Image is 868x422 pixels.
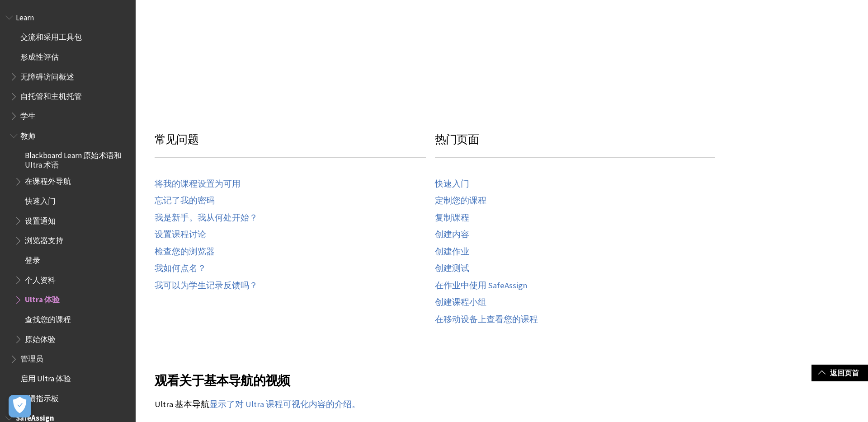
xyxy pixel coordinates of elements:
a: 创建测试 [435,263,469,274]
span: 管理员 [20,352,43,364]
a: 定制您的课程 [435,196,486,206]
a: 创建课程小组 [435,297,486,308]
a: 检查您的浏览器 [155,247,215,257]
span: 无障碍访问概述 [20,69,74,81]
nav: Book outline for Blackboard Learn Help [5,10,130,406]
span: 自托管和主机托管 [20,89,82,101]
span: 交流和采用工具包 [20,30,82,42]
a: 设置课程讨论 [155,230,206,240]
span: 浏览器支持 [25,233,63,245]
a: 在作业中使用 SafeAssign [435,281,527,291]
a: 创建作业 [435,247,469,257]
span: Blackboard Learn 原始术语和 Ultra 术语 [25,148,129,169]
span: 查找您的课程 [25,312,71,324]
a: 将我的课程设置为可用 [155,179,241,189]
a: 返回页首 [811,365,868,381]
a: 创建内容 [435,230,469,240]
a: 显示了对 Ultra 课程可视化内容的介绍。 [209,399,360,410]
h3: 热门页面 [435,131,715,158]
span: 启用 Ultra 体验 [20,371,71,383]
span: 在课程外导航 [25,174,71,186]
button: Open Preferences [9,395,31,417]
h2: 观看关于基本导航的视频 [155,360,715,390]
a: 忘记了我的密码 [155,196,215,206]
span: 原始体验 [25,332,56,344]
a: 我可以为学生记录反馈吗？ [155,281,258,291]
span: 教师 [20,128,36,141]
a: 我如何点名？ [155,263,206,274]
span: 快速入门 [25,193,56,206]
span: 个人资料 [25,272,56,285]
span: 设置通知 [25,213,56,225]
h3: 常见问题 [155,131,426,158]
span: Ultra 体验 [25,292,60,305]
a: 我是新手。我从何处开始？ [155,213,258,223]
span: 形成性评估 [20,49,59,61]
span: Learn [16,10,34,22]
span: 登录 [25,253,40,265]
a: 复制课程 [435,213,469,223]
a: 快速入门 [435,179,469,189]
a: 在移动设备上查看您的课程 [435,314,538,325]
p: Ultra 基本导航 [155,399,715,410]
span: 成绩指示板 [20,391,59,403]
span: 学生 [20,108,36,121]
